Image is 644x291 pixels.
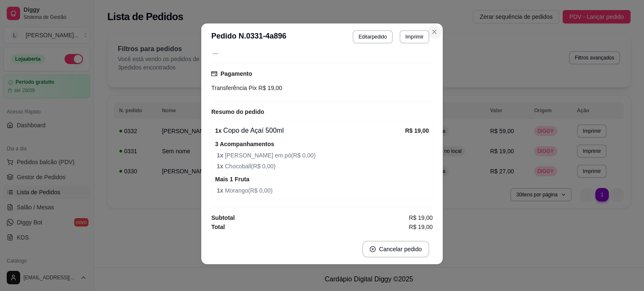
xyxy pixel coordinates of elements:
[217,151,429,160] span: [PERSON_NAME] em pó ( R$ 0,00 )
[215,126,405,136] div: Copo de Açaí 500ml
[217,163,225,170] strong: 1 x
[217,162,429,171] span: Chocoball ( R$ 0,00 )
[211,224,225,230] strong: Total
[215,176,249,183] strong: Mais 1 Fruta
[211,30,286,44] h3: Pedido N. 0331-4a896
[257,85,282,91] span: R$ 19,00
[362,241,429,258] button: close-circleCancelar pedido
[428,25,441,39] button: Close
[409,222,433,232] span: R$ 19,00
[217,152,225,159] strong: 1 x
[211,71,217,77] span: credit-card
[211,108,264,115] strong: Resumo do pedido
[217,187,225,194] strong: 1 x
[405,127,429,134] strong: R$ 19,00
[400,30,429,44] button: Imprimir
[211,214,235,221] strong: Subtotal
[211,85,257,91] span: Transferência Pix
[370,246,376,252] span: close-circle
[217,186,429,195] span: Morango ( R$ 0,00 )
[409,213,433,222] span: R$ 19,00
[221,70,252,77] strong: Pagamento
[353,30,392,44] button: Editarpedido
[215,127,222,134] strong: 1 x
[215,141,274,147] strong: 3 Acompanhamentos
